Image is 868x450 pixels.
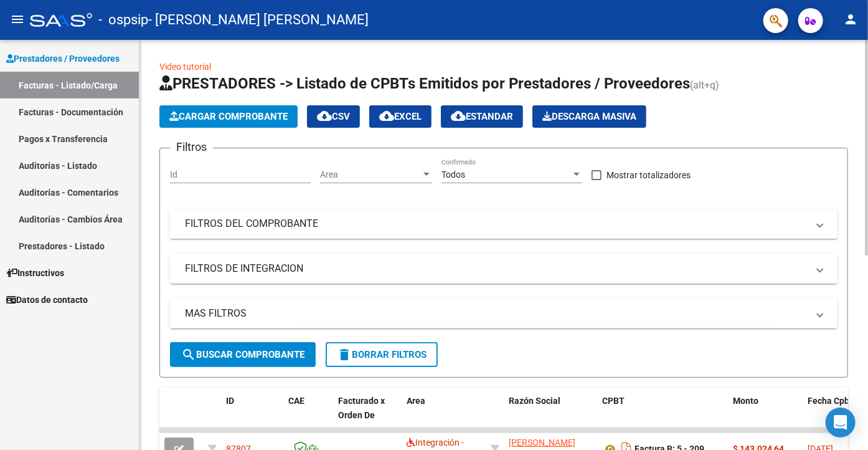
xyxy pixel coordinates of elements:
span: Razón Social [509,396,560,406]
datatable-header-cell: ID [221,388,283,443]
mat-panel-title: MAS FILTROS [185,307,808,320]
button: CSV [307,105,360,128]
button: Buscar Comprobante [170,342,316,367]
button: Descarga Masiva [532,105,646,128]
span: Facturado x Orden De [338,396,385,420]
datatable-header-cell: CPBT [597,388,728,443]
span: Cargar Comprobante [169,111,288,122]
datatable-header-cell: Facturado x Orden De [333,388,402,443]
a: Video tutorial [159,62,211,72]
span: Instructivos [6,266,64,280]
button: EXCEL [369,105,432,128]
span: Estandar [451,111,513,122]
span: Monto [733,396,758,406]
mat-panel-title: FILTROS DE INTEGRACION [185,262,808,275]
span: Borrar Filtros [337,349,427,360]
mat-icon: cloud_download [379,108,394,123]
span: Area [320,170,421,180]
mat-icon: search [181,347,196,362]
span: Datos de contacto [6,293,88,307]
span: - [PERSON_NAME] [PERSON_NAME] [148,6,369,34]
app-download-masive: Descarga masiva de comprobantes (adjuntos) [532,105,646,128]
mat-expansion-panel-header: MAS FILTROS [170,299,837,328]
datatable-header-cell: Razón Social [504,388,597,443]
button: Estandar [441,105,523,128]
mat-panel-title: FILTROS DEL COMPROBANTE [185,217,808,231]
span: CAE [288,396,304,406]
span: CSV [317,111,350,122]
span: EXCEL [379,111,422,122]
mat-icon: person [843,12,858,27]
datatable-header-cell: CAE [283,388,333,443]
span: Prestadores / Proveedores [6,52,120,65]
mat-expansion-panel-header: FILTROS DE INTEGRACION [170,254,837,284]
span: ID [226,396,234,406]
mat-icon: cloud_download [451,108,466,123]
h3: Filtros [170,138,213,156]
span: (alt+q) [690,79,719,91]
span: PRESTADORES -> Listado de CPBTs Emitidos por Prestadores / Proveedores [159,75,690,92]
span: - ospsip [98,6,148,34]
datatable-header-cell: Fecha Cpbt [803,388,859,443]
button: Cargar Comprobante [159,105,298,128]
mat-icon: menu [10,12,25,27]
div: Open Intercom Messenger [826,408,856,438]
datatable-header-cell: Area [402,388,486,443]
button: Borrar Filtros [326,342,438,367]
datatable-header-cell: Monto [728,388,803,443]
span: Descarga Masiva [542,111,636,122]
mat-icon: delete [337,347,352,362]
span: Area [407,396,425,406]
span: Mostrar totalizadores [606,168,691,183]
span: Todos [441,170,465,180]
span: Buscar Comprobante [181,349,304,360]
mat-expansion-panel-header: FILTROS DEL COMPROBANTE [170,209,837,239]
span: CPBT [602,396,625,406]
mat-icon: cloud_download [317,108,332,123]
span: Fecha Cpbt [808,396,852,406]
